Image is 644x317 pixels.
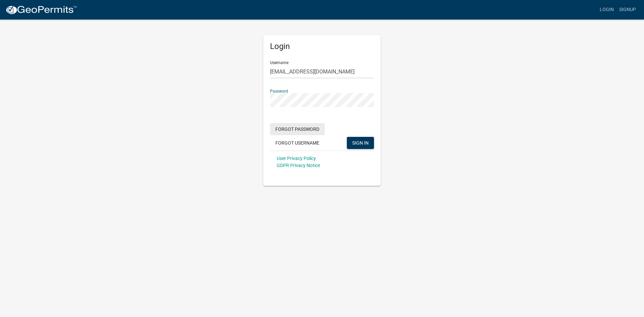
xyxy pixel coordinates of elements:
[270,137,325,149] button: Forgot Username
[277,163,320,168] a: GDPR Privacy Notice
[270,123,325,135] button: Forgot Password
[277,156,316,161] a: User Privacy Policy
[616,3,639,16] a: Signup
[270,42,374,51] h5: Login
[597,3,616,16] a: Login
[352,140,369,145] span: SIGN IN
[347,137,374,149] button: SIGN IN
